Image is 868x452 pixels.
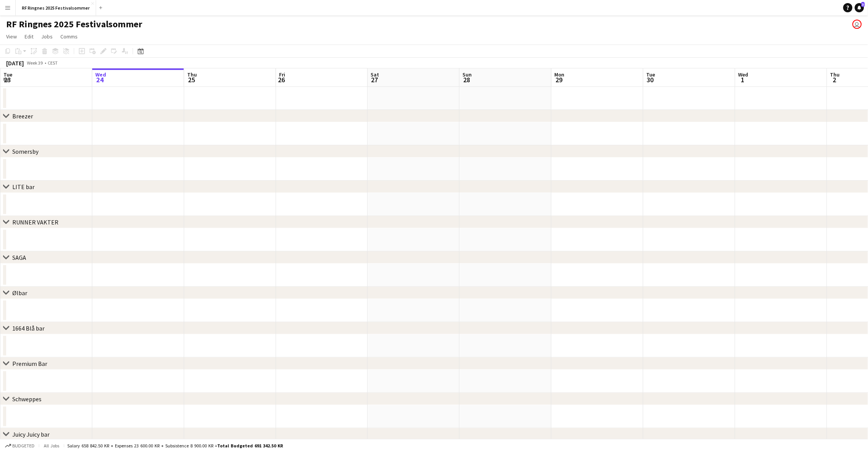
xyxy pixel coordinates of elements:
[279,71,285,78] span: Fri
[555,71,565,78] span: Mon
[6,18,142,30] h1: RF Ringnes 2025 Festivalsommer
[12,360,47,367] div: Premium Bar
[12,254,26,261] div: SAGA
[6,59,24,67] div: [DATE]
[187,71,197,78] span: Thu
[60,33,78,40] span: Comms
[861,2,865,7] span: 3
[3,32,20,42] a: View
[830,71,840,78] span: Thu
[217,443,283,449] span: Total Budgeted 691 342.50 KR
[3,71,12,78] span: Tue
[829,75,840,84] span: 2
[12,289,27,297] div: Ølbar
[12,112,33,120] div: Breezer
[94,75,106,84] span: 24
[278,75,285,84] span: 26
[12,443,35,449] span: Budgeted
[647,71,655,78] span: Tue
[554,75,565,84] span: 29
[22,32,37,42] a: Edit
[462,75,472,84] span: 28
[12,395,42,403] div: Schweppes
[48,60,58,66] div: CEST
[463,71,472,78] span: Sun
[2,75,12,84] span: 23
[4,442,36,450] button: Budgeted
[16,0,96,15] button: RF Ringnes 2025 Festivalsommer
[95,71,106,78] span: Wed
[38,32,56,42] a: Jobs
[12,148,38,155] div: Somersby
[855,3,864,12] a: 3
[370,75,379,84] span: 27
[853,20,862,29] app-user-avatar: Mille Berger
[42,443,61,449] span: All jobs
[25,33,33,40] span: Edit
[371,71,379,78] span: Sat
[645,75,655,84] span: 30
[67,443,283,449] div: Salary 658 842.50 KR + Expenses 23 600.00 KR + Subsistence 8 900.00 KR =
[738,71,748,78] span: Wed
[12,430,50,438] div: Juicy Juicy bar
[6,33,17,40] span: View
[41,33,53,40] span: Jobs
[12,183,35,191] div: LITE bar
[737,75,748,84] span: 1
[25,60,45,66] span: Week 39
[186,75,197,84] span: 25
[12,324,45,332] div: 1664 Blå bar
[57,32,81,42] a: Comms
[12,218,58,226] div: RUNNER VAKTER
